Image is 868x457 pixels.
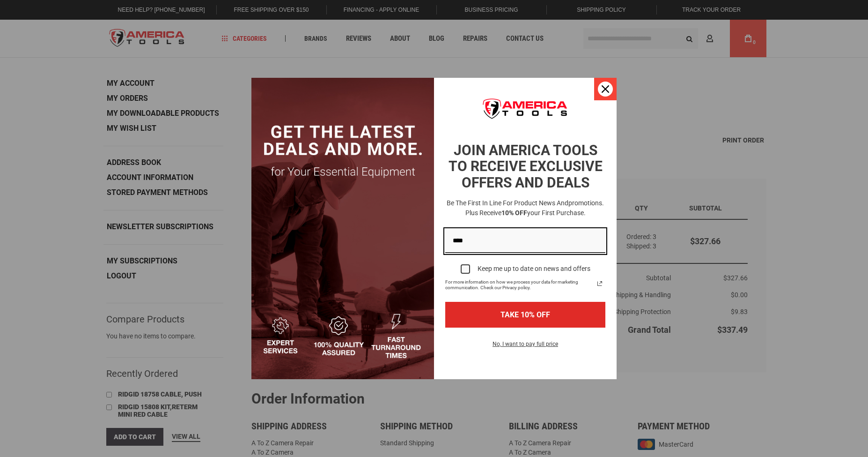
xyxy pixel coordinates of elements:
iframe: LiveChat chat widget [684,122,868,457]
div: Keep me up to date on news and offers [478,265,590,273]
strong: JOIN AMERICA TOOLS TO RECEIVE EXCLUSIVE OFFERS AND DEALS [449,142,603,191]
span: For more information on how we process your data for marketing communication. Check our Privacy p... [445,279,594,291]
a: Read our Privacy Policy [594,278,605,289]
svg: close icon [602,85,609,93]
svg: link icon [594,278,605,289]
button: TAKE 10% OFF [445,302,605,328]
input: Email field [445,229,605,253]
button: Close [594,78,617,100]
strong: 10% OFF [501,209,527,217]
button: No, I want to pay full price [485,339,566,355]
h3: Be the first in line for product news and [443,198,607,218]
